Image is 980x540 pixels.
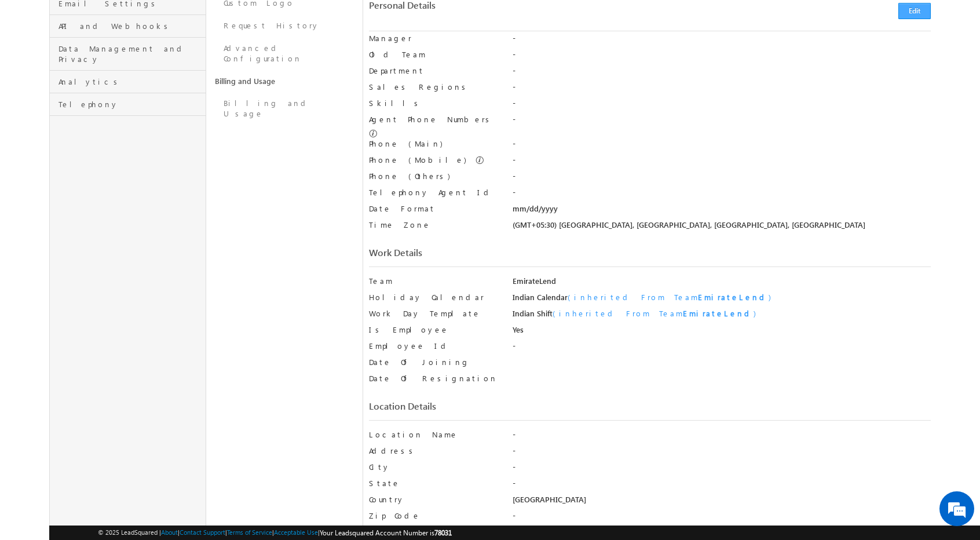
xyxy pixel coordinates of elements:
[513,308,931,324] div: Indian Shift
[190,6,218,34] div: Minimize live chat window
[568,292,771,302] span: (inherited From Team )
[369,324,499,335] label: Is Employee
[369,446,499,456] label: Address
[698,292,769,302] b: EmirateLend
[274,528,318,536] a: Acceptable Use
[369,49,499,60] label: Old Team
[369,292,499,302] label: Holiday Calendar
[60,61,195,76] div: Chat with us now
[369,82,499,92] label: Sales Regions
[320,528,452,537] span: Your Leadsquared Account Number is
[513,203,931,220] div: mm/dd/yyyy
[513,220,931,236] div: (GMT+05:30) [GEOGRAPHIC_DATA], [GEOGRAPHIC_DATA], [GEOGRAPHIC_DATA], [GEOGRAPHIC_DATA]
[369,510,499,521] label: Zip Code
[513,171,931,187] div: -
[369,138,499,149] label: Phone (Main)
[369,187,499,198] label: Telephony Agent Id
[513,462,931,478] div: -
[50,71,206,93] a: Analytics
[513,82,931,98] div: -
[369,171,499,181] label: Phone (Others)
[369,494,499,505] label: Country
[513,33,931,49] div: -
[513,429,931,446] div: -
[369,276,499,286] label: Team
[369,203,499,214] label: Date Format
[206,37,363,70] a: Advanced Configuration
[50,38,206,71] a: Data Management and Privacy
[513,510,931,527] div: -
[513,114,931,130] div: -
[50,15,206,38] a: API and Webhooks
[161,528,178,536] a: About
[513,341,931,357] div: -
[180,528,225,536] a: Contact Support
[369,341,499,351] label: Employee Id
[58,21,203,31] span: API and Webhooks
[15,107,211,348] textarea: Type your message and hit 'Enter'
[513,187,931,203] div: -
[369,478,499,488] label: State
[369,155,466,165] label: Phone (Mobile)
[553,308,756,318] span: (inherited From Team )
[369,114,493,125] label: Agent Phone Numbers
[369,429,499,440] label: Location Name
[513,324,931,341] div: Yes
[369,462,499,472] label: City
[369,357,499,367] label: Date Of Joining
[58,76,203,87] span: Analytics
[513,49,931,65] div: -
[206,70,363,92] a: Billing and Usage
[369,98,499,108] label: Skills
[369,65,499,76] label: Department
[369,247,643,264] div: Work Details
[513,98,931,114] div: -
[434,528,452,537] span: 78031
[369,401,643,417] div: Location Details
[513,276,931,292] div: EmirateLend
[898,3,931,19] button: Edit
[58,99,203,110] span: Telephony
[369,220,499,230] label: Time Zone
[513,446,931,462] div: -
[513,478,931,494] div: -
[206,14,363,37] a: Request History
[513,138,931,155] div: -
[58,43,203,64] span: Data Management and Privacy
[513,494,931,510] div: [GEOGRAPHIC_DATA]
[369,373,499,384] label: Date Of Resignation
[513,65,931,82] div: -
[20,61,49,76] img: d_60004797649_company_0_60004797649
[513,155,931,171] div: -
[50,93,206,116] a: Telephony
[513,292,931,308] div: Indian Calendar
[98,527,452,538] span: © 2025 LeadSquared | | | | |
[227,528,272,536] a: Terms of Service
[158,357,210,373] em: Start Chat
[683,308,754,318] b: EmirateLend
[206,92,363,125] a: Billing and Usage
[369,308,499,319] label: Work Day Template
[369,33,499,43] label: Manager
